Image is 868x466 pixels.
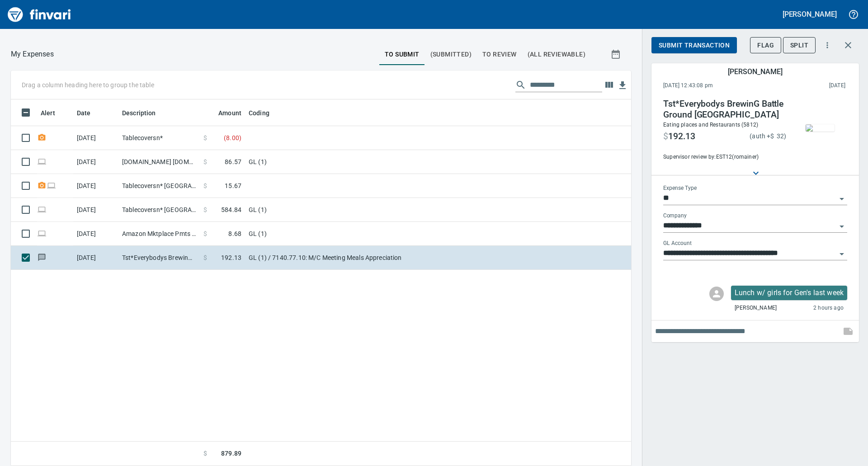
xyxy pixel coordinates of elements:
[837,320,859,342] span: This records your note into the expense
[813,304,844,313] span: 2 hours ago
[37,254,47,260] span: Has messages
[47,183,56,188] span: Online transaction
[757,40,774,51] span: Flag
[118,222,200,246] td: Amazon Mktplace Pmts [DOMAIN_NAME][URL] WA
[783,9,837,19] h5: [PERSON_NAME]
[207,108,241,118] span: Amount
[225,157,241,166] span: 86.57
[118,198,200,222] td: Tablecoversn* [GEOGRAPHIC_DATA] [GEOGRAPHIC_DATA]
[790,40,808,51] span: Split
[73,198,118,222] td: [DATE]
[41,108,55,118] span: Alert
[245,198,471,222] td: GL (1)
[37,135,47,141] span: Receipt Required
[22,80,154,89] p: Drag a column heading here to group the table
[482,49,517,60] span: To Review
[770,132,774,140] span: $
[249,108,269,118] span: Coding
[11,49,54,60] p: My Expenses
[221,253,241,262] span: 192.13
[663,241,692,246] label: GL Account
[122,108,156,118] span: Description
[225,181,241,190] span: 15.67
[780,7,839,21] button: [PERSON_NAME]
[750,132,786,141] p: (auth + )
[122,108,168,118] span: Description
[73,126,118,150] td: [DATE]
[774,132,784,140] span: 32
[224,133,241,142] span: ( 8.00 )
[203,229,207,238] span: $
[735,304,777,313] span: [PERSON_NAME]
[5,4,73,25] img: Finvari
[663,130,786,142] div: Final charge was 20% more than initial transaction
[735,287,844,298] p: Lunch w/ girls for Gen's last week
[11,49,54,60] nav: breadcrumb
[203,253,207,262] span: $
[118,150,200,174] td: [DOMAIN_NAME] [DOMAIN_NAME][URL] WA
[835,248,848,260] button: Open
[221,449,241,458] span: 879.89
[245,222,471,246] td: GL (1)
[118,126,200,150] td: Tablecoversn*
[245,150,471,174] td: GL (1)
[616,79,629,92] button: Download table
[203,449,207,458] span: $
[245,246,471,270] td: GL (1) / 7140.77.10: M/C Meeting Meals Appreciation
[602,43,631,65] button: Show transactions within a particular date range
[118,246,200,270] td: Tst*Everybodys BrewinG Battle Ground [GEOGRAPHIC_DATA]
[528,49,585,60] span: (All Reviewable)
[77,108,91,118] span: Date
[221,205,241,214] span: 584.84
[731,286,847,300] div: Click for options
[385,49,420,60] span: To Submit
[663,213,687,219] label: Company
[663,153,786,162] span: Supervisor review by: EST12 (romainer)
[668,131,695,142] span: 192.13
[228,229,241,238] span: 8.68
[750,37,781,54] button: Flag
[663,99,786,120] h4: Tst*Everybodys BrewinG Battle Ground [GEOGRAPHIC_DATA]
[37,207,47,212] span: Online transaction
[430,49,472,60] span: (Submitted)
[249,108,281,118] span: Coding
[835,193,848,205] button: Open
[37,231,47,236] span: Online transaction
[663,122,758,128] span: Eating places and Restaurants (5812)
[663,81,771,90] span: [DATE] 12:43:08 pm
[73,222,118,246] td: [DATE]
[663,131,668,142] span: $
[837,34,859,56] button: Close transaction
[835,220,848,233] button: Open
[663,186,697,191] label: Expense Type
[41,108,67,118] span: Alert
[783,37,816,54] button: Split
[203,157,207,166] span: $
[37,159,47,165] span: Online transaction
[118,174,200,198] td: Tablecoversn* [GEOGRAPHIC_DATA] [GEOGRAPHIC_DATA]
[659,40,730,51] span: Submit Transaction
[728,67,782,76] h5: [PERSON_NAME]
[73,150,118,174] td: [DATE]
[203,133,207,142] span: $
[203,181,207,190] span: $
[73,246,118,270] td: [DATE]
[218,108,241,118] span: Amount
[77,108,103,118] span: Date
[73,174,118,198] td: [DATE]
[806,124,835,132] img: receipts%2Ftapani%2F2025-10-06%2FfwPF4OgXw0XVJRvOwhnyyi25FmH3__Ytow8wY7RUu6s4PgWgmD_thumb.jpg
[37,183,47,188] span: Receipt Required
[203,205,207,214] span: $
[771,81,845,90] span: This charge was settled by the merchant and appears on the 2025/09/13 statement.
[651,37,737,54] button: Submit Transaction
[817,35,837,55] button: More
